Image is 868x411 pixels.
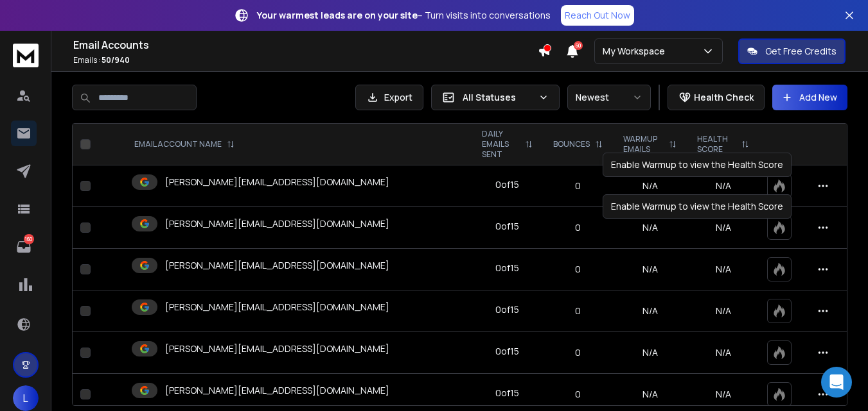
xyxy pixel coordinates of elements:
div: EMAIL ACCOUNT NAME [134,139,235,149]
p: Health Check [694,91,754,104]
p: BOUNCES [553,139,590,149]
p: All Statuses [463,91,533,104]
p: HEALTH SCORE [697,134,736,155]
p: 0 [551,180,605,192]
div: Enable Warmup to view the Health Score [603,194,792,219]
p: Emails : [73,55,538,65]
p: [PERSON_NAME][EMAIL_ADDRESS][DOMAIN_NAME] [165,384,389,397]
td: N/A [613,249,687,290]
button: Export [355,85,423,110]
p: N/A [695,388,752,401]
p: 0 [551,305,605,317]
p: [PERSON_NAME][EMAIL_ADDRESS][DOMAIN_NAME] [165,259,389,272]
td: N/A [613,290,687,332]
strong: Your warmest leads are on your site [257,9,418,21]
p: 0 [551,263,605,276]
h1: Email Accounts [73,37,538,53]
p: 0 [551,388,605,401]
button: L [13,385,39,411]
p: [PERSON_NAME][EMAIL_ADDRESS][DOMAIN_NAME] [165,301,389,314]
p: [PERSON_NAME][EMAIL_ADDRESS][DOMAIN_NAME] [165,342,389,355]
p: [PERSON_NAME][EMAIL_ADDRESS][DOMAIN_NAME] [165,217,389,230]
button: Health Check [668,85,765,110]
td: N/A [613,332,687,374]
button: Newest [567,85,651,110]
button: Add New [772,85,847,110]
p: Reach Out Now [565,9,630,22]
div: Enable Warmup to view the Health Score [603,153,792,177]
p: My Workspace [603,45,670,58]
span: 50 [574,41,583,50]
p: N/A [695,346,752,359]
p: [PERSON_NAME][EMAIL_ADDRESS][DOMAIN_NAME] [165,176,389,189]
td: N/A [613,207,687,249]
div: 0 of 15 [495,178,519,191]
p: Get Free Credits [765,45,837,58]
div: Open Intercom Messenger [821,367,852,398]
p: N/A [695,305,752,317]
p: WARMUP EMAILS [623,134,664,155]
p: 0 [551,221,605,234]
p: – Turn visits into conversations [257,9,551,22]
p: DAILY EMAILS SENT [482,129,520,160]
a: Reach Out Now [561,5,634,26]
div: 0 of 15 [495,345,519,358]
div: 0 of 15 [495,220,519,233]
td: N/A [613,165,687,207]
span: 50 / 940 [102,55,130,65]
button: Get Free Credits [738,38,846,64]
a: 160 [11,234,37,260]
p: N/A [695,263,752,276]
img: logo [13,44,39,67]
div: 0 of 15 [495,262,519,274]
p: N/A [695,180,752,192]
div: 0 of 15 [495,303,519,316]
p: 0 [551,346,605,359]
div: 0 of 15 [495,387,519,399]
p: 160 [24,234,34,244]
p: N/A [695,221,752,234]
